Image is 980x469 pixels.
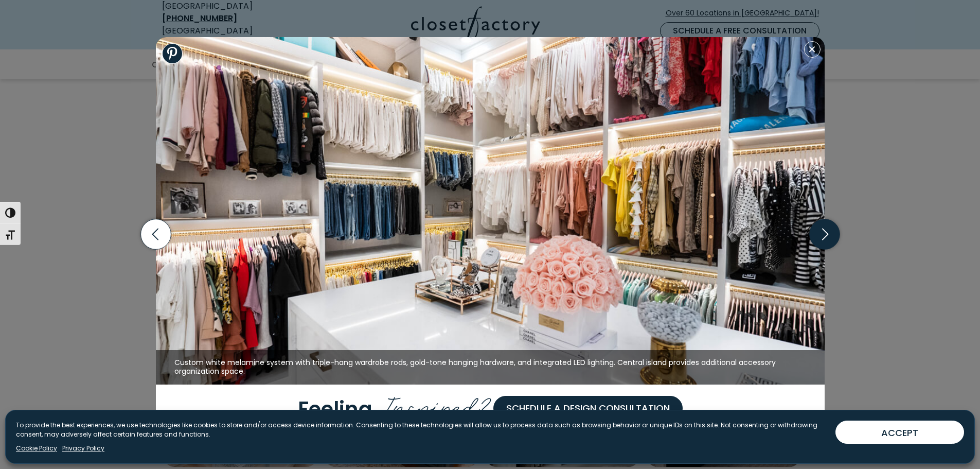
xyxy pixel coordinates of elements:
p: To provide the best experiences, we use technologies like cookies to store and/or access device i... [16,421,827,439]
button: ACCEPT [835,421,964,444]
span: Inspired? [378,384,493,425]
button: Close modal [804,41,821,58]
a: Cookie Policy [16,444,57,453]
a: Schedule a Design Consultation [493,396,683,421]
span: Feeling [298,394,372,423]
a: Privacy Policy [62,444,104,453]
img: Custom white melamine system with triple-hang wardrobe rods, gold-tone hanging hardware, and inte... [156,37,825,385]
a: Share to Pinterest [162,43,183,64]
figcaption: Custom white melamine system with triple-hang wardrobe rods, gold-tone hanging hardware, and inte... [156,350,825,385]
